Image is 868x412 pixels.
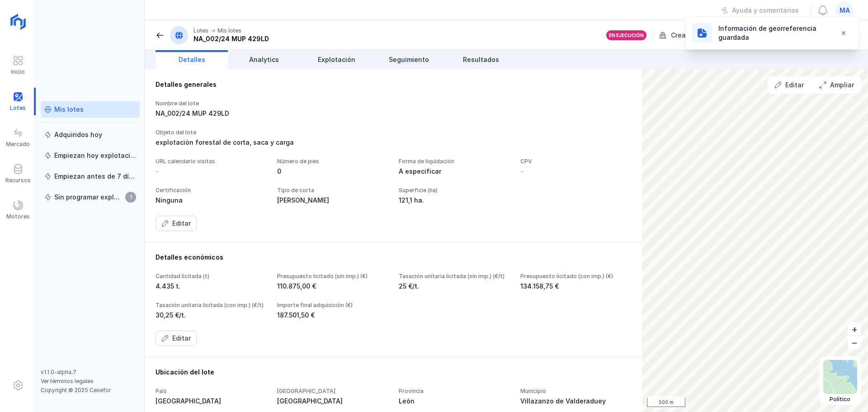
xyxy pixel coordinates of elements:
[156,138,631,147] div: explotación forestal de corta, saca y carga
[399,167,509,176] div: A especificar
[54,193,123,202] div: Sin programar explotación
[823,360,857,394] img: political.webp
[609,32,644,38] div: En ejecución
[156,167,159,176] div: -
[277,397,388,406] div: [GEOGRAPHIC_DATA]
[156,311,266,320] div: 30,25 €/t.
[156,50,228,69] a: Detalles
[41,378,94,384] a: Ver términos legales
[840,6,850,15] span: ma
[373,50,445,69] a: Seguimiento
[785,81,804,90] div: Editar
[41,189,140,205] a: Sin programar explotación1
[193,34,269,43] div: NA_002/24 MUP 429LD
[389,55,429,64] span: Seguimiento
[156,302,266,309] div: Tasación unitaria licitada (con imp.) (€/t)
[156,253,631,262] div: Detalles económicos
[848,336,861,349] button: –
[217,27,241,34] div: Mis lotes
[769,77,810,93] button: Editar
[830,81,854,90] div: Ampliar
[823,396,857,403] div: Político
[41,101,140,118] a: Mis lotes
[193,27,208,34] div: Lotes
[41,127,140,143] a: Adquiridos hoy
[277,167,388,176] div: 0
[520,282,631,291] div: 134.158,75 €
[41,147,140,164] a: Empiezan hoy explotación
[277,311,388,320] div: 187.501,50 €
[520,158,631,165] div: CPV
[156,187,266,194] div: Certificación
[6,141,30,148] div: Mercado
[715,3,805,18] button: Ayuda y comentarios
[11,68,25,76] div: Inicio
[7,10,29,33] img: logoRight.svg
[399,187,509,194] div: Superficie (ha)
[156,331,197,346] button: Editar
[813,77,860,93] button: Ampliar
[718,24,829,42] div: Información de georreferencia guardada
[445,50,517,69] a: Resultados
[228,50,300,69] a: Analytics
[399,388,509,395] div: Provincia
[54,151,136,160] div: Empiezan hoy explotación
[277,282,388,291] div: 110.875,00 €
[399,282,509,291] div: 25 €/t.
[659,28,766,42] div: Creado por tu organización
[520,388,631,395] div: Municipio
[41,369,140,376] div: v1.1.0-alpha.7
[156,388,266,395] div: País
[399,273,509,280] div: Tasación unitaria licitada (sin imp.) (€/t)
[156,273,266,280] div: Cantidad licitada (t)
[172,219,191,228] div: Editar
[156,109,266,118] div: NA_002/24 MUP 429LD
[277,388,388,395] div: [GEOGRAPHIC_DATA]
[179,55,205,64] span: Detalles
[277,302,388,309] div: Importe final adquisición (€)
[156,80,631,89] div: Detalles generales
[732,6,799,15] div: Ayuda y comentarios
[156,100,266,107] div: Nombre del lote
[156,196,266,205] div: Ninguna
[249,55,279,64] span: Analytics
[300,50,373,69] a: Explotación
[6,213,30,220] div: Motores
[463,55,499,64] span: Resultados
[156,368,631,377] div: Ubicación del lote
[520,397,631,406] div: Villazanzo de Valderaduey
[54,105,84,114] div: Mis lotes
[156,282,266,291] div: 4.435 t.
[399,158,509,165] div: Forma de liquidación
[172,334,191,343] div: Editar
[156,216,197,231] button: Editar
[399,397,509,406] div: León
[848,322,861,336] button: +
[54,172,136,181] div: Empiezan antes de 7 días
[156,397,266,406] div: [GEOGRAPHIC_DATA]
[54,130,102,139] div: Adquiridos hoy
[399,196,509,205] div: 121,1 ha.
[520,273,631,280] div: Presupuesto licitado (con imp.) (€)
[277,273,388,280] div: Presupuesto licitado (sin imp.) (€)
[125,192,136,203] span: 1
[520,167,524,176] div: -
[5,177,31,184] div: Recursos
[41,168,140,185] a: Empiezan antes de 7 días
[277,196,388,205] div: [PERSON_NAME]
[156,129,631,136] div: Objeto del lote
[318,55,355,64] span: Explotación
[41,387,140,394] div: Copyright © 2025 Cesefor
[277,158,388,165] div: Número de pies
[156,158,266,165] div: URL calendario visitas
[277,187,388,194] div: Tipo de corta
